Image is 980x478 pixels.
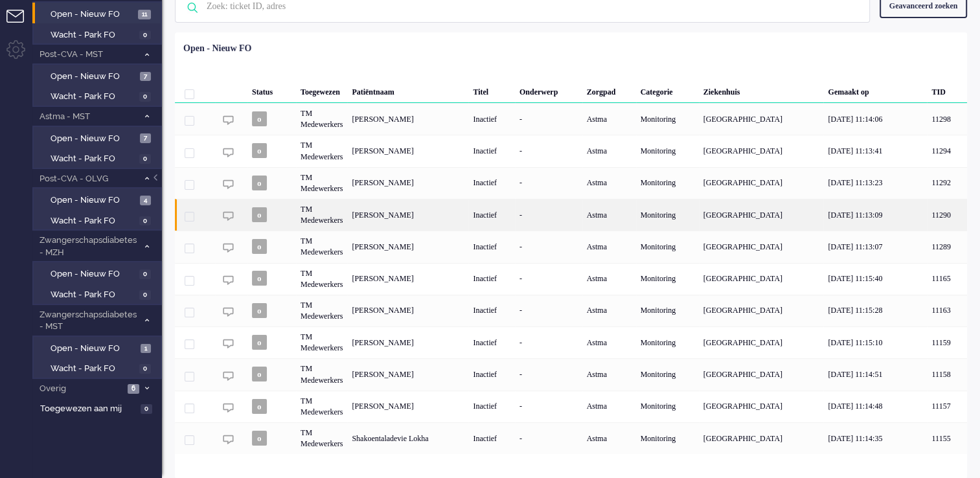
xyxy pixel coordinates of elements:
div: 11294 [175,135,967,166]
div: - [515,199,582,231]
span: 0 [139,154,151,164]
span: o [252,367,267,381]
div: [PERSON_NAME] [347,358,468,390]
div: [DATE] 11:13:07 [823,231,927,262]
a: Open - Nieuw FO 1 [38,341,161,355]
div: Patiëntnaam [347,77,468,103]
div: Inactief [468,135,515,166]
img: ic_chat_grey.svg [223,115,234,126]
span: Wacht - Park FO [51,29,136,41]
div: [DATE] 11:15:10 [823,326,927,358]
div: 11158 [175,358,967,390]
div: Inactief [468,422,515,454]
div: Astma [582,231,636,262]
span: o [252,143,267,158]
div: - [515,326,582,358]
li: Admin menu [6,40,36,69]
div: [GEOGRAPHIC_DATA] [699,135,824,166]
span: Zwangerschapsdiabetes - MZH [38,234,138,258]
span: Wacht - Park FO [51,289,136,301]
div: Inactief [468,326,515,358]
div: Inactief [468,231,515,262]
a: Wacht - Park FO 0 [38,27,161,41]
div: Monitoring [636,167,699,199]
div: [DATE] 11:15:28 [823,295,927,326]
span: Open - Nieuw FO [51,71,137,83]
div: 11298 [175,103,967,135]
div: 11157 [175,391,967,422]
div: 11163 [927,295,967,326]
span: o [252,271,267,286]
div: 11165 [927,263,967,295]
span: o [252,239,267,254]
a: Open - Nieuw FO 7 [38,131,161,145]
span: 0 [141,404,152,414]
span: 4 [140,196,151,205]
div: Titel [468,77,515,103]
div: [GEOGRAPHIC_DATA] [699,358,824,390]
div: Status [247,77,296,103]
div: Monitoring [636,295,699,326]
div: TM Medewerkers [296,263,347,295]
div: [GEOGRAPHIC_DATA] [699,295,824,326]
div: 11165 [175,263,967,295]
a: Open - Nieuw FO 0 [38,266,161,280]
span: o [252,431,267,446]
span: 1 [141,344,151,354]
div: Astma [582,391,636,422]
div: Astma [582,326,636,358]
span: Toegewezen aan mij [40,403,137,415]
div: Inactief [468,167,515,199]
div: [PERSON_NAME] [347,231,468,262]
div: 11290 [927,199,967,231]
span: 7 [140,72,151,82]
div: Astma [582,135,636,166]
div: Gemaakt op [823,77,927,103]
img: ic_chat_grey.svg [223,211,234,222]
div: 11298 [927,103,967,135]
div: 11159 [175,326,967,358]
div: TM Medewerkers [296,103,347,135]
span: 0 [139,216,151,226]
span: Open - Nieuw FO [51,8,135,21]
div: - [515,135,582,166]
span: Open - Nieuw FO [51,194,137,207]
span: 0 [139,290,151,300]
div: 11158 [927,358,967,390]
div: Zorgpad [582,77,636,103]
div: [PERSON_NAME] [347,135,468,166]
div: Inactief [468,391,515,422]
div: Monitoring [636,391,699,422]
div: Monitoring [636,422,699,454]
div: [DATE] 11:13:41 [823,135,927,166]
div: [PERSON_NAME] [347,167,468,199]
span: o [252,335,267,350]
div: 11290 [175,199,967,231]
div: 11292 [175,167,967,199]
div: Astma [582,358,636,390]
div: [PERSON_NAME] [347,263,468,295]
div: TID [927,77,967,103]
img: ic_chat_grey.svg [223,242,234,253]
div: 11292 [927,167,967,199]
img: ic_chat_grey.svg [223,434,234,445]
div: Categorie [636,77,699,103]
div: - [515,295,582,326]
div: Astma [582,167,636,199]
div: Inactief [468,199,515,231]
span: Astma - MST [38,111,138,123]
div: [GEOGRAPHIC_DATA] [699,167,824,199]
img: ic_chat_grey.svg [223,147,234,158]
span: Post-CVA - MST [38,49,138,61]
div: Astma [582,263,636,295]
div: 11155 [175,422,967,454]
div: Astma [582,199,636,231]
a: Wacht - Park FO 0 [38,213,161,227]
span: Open - Nieuw FO [51,268,136,280]
div: [GEOGRAPHIC_DATA] [699,391,824,422]
div: Monitoring [636,103,699,135]
div: Inactief [468,263,515,295]
div: 11159 [927,326,967,358]
img: ic_chat_grey.svg [223,338,234,349]
div: [GEOGRAPHIC_DATA] [699,263,824,295]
